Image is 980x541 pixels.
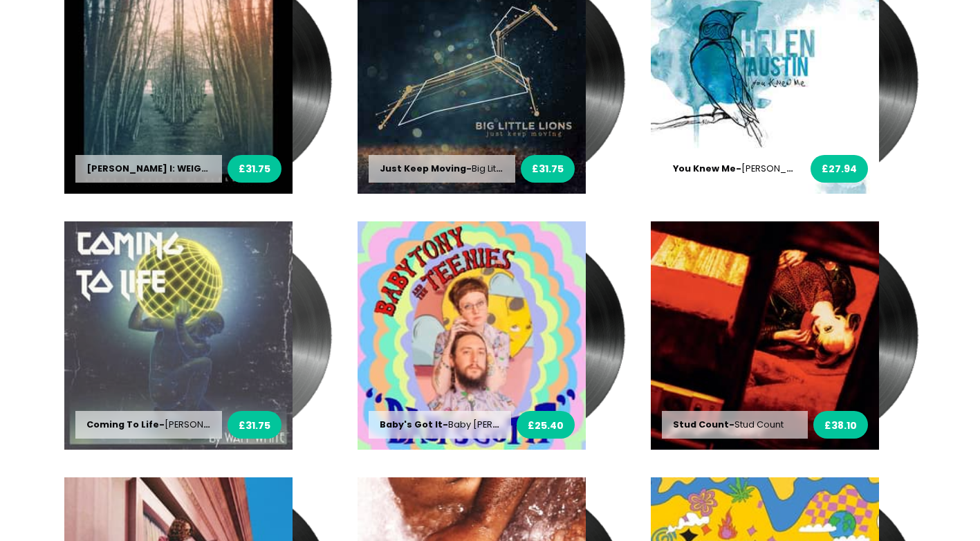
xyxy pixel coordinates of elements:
[813,411,868,439] button: £38.10
[811,155,868,183] button: £27.94
[517,411,575,439] button: £25.40
[239,419,270,433] span: £31.75
[521,155,575,183] button: £31.75
[228,155,281,183] button: £31.75
[532,162,564,176] span: £31.75
[824,419,857,433] span: £38.10
[239,162,270,176] span: £31.75
[528,419,564,433] span: £25.40
[228,411,281,439] button: £31.75
[822,162,857,176] span: £27.94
